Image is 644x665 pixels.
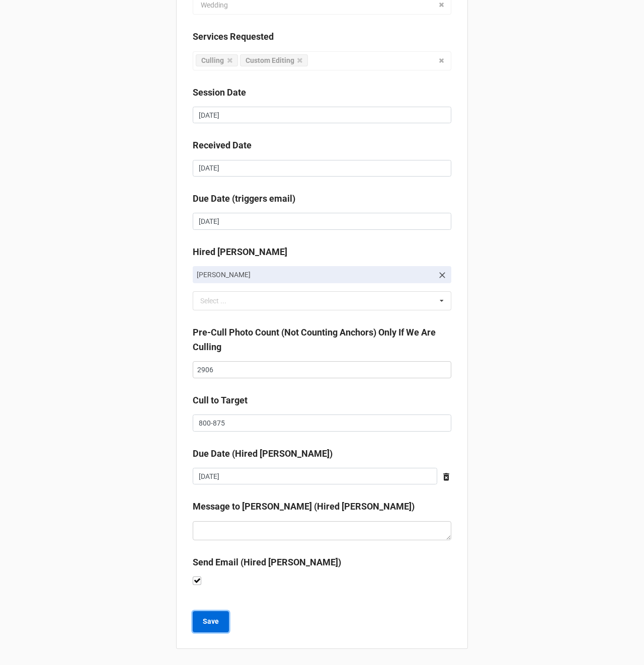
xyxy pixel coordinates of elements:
label: Pre-Cull Photo Count (Not Counting Anchors) Only If We Are Culling [193,325,451,354]
label: Cull to Target [193,393,248,407]
label: Message to [PERSON_NAME] (Hired [PERSON_NAME]) [193,500,415,514]
input: Date [193,468,437,485]
label: Hired [PERSON_NAME] [193,245,287,259]
input: Date [193,160,451,177]
p: [PERSON_NAME] [197,270,433,280]
label: Send Email (Hired [PERSON_NAME]) [193,555,341,569]
label: Received Date [193,138,252,152]
label: Session Date [193,86,246,100]
b: Save [203,616,219,627]
label: Services Requested [193,30,274,44]
label: Due Date (Hired [PERSON_NAME]) [193,447,333,461]
div: Select ... [198,295,241,307]
input: Date [193,107,451,124]
button: Save [193,611,229,632]
input: Date [193,213,451,230]
label: Due Date (triggers email) [193,192,295,206]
